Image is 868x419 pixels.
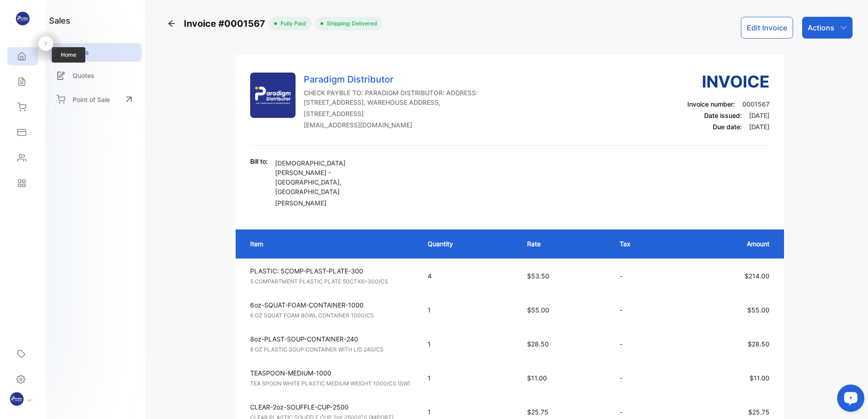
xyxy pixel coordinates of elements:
[52,47,85,63] span: Home
[802,17,853,39] button: Actions
[747,306,769,314] span: $55.00
[73,95,110,104] p: Point of Sale
[713,123,742,131] span: Due date:
[49,43,142,62] a: Sales
[527,374,547,382] span: $11.00
[527,239,602,248] p: Rate
[250,239,409,248] p: Item
[687,69,769,94] h3: Invoice
[742,100,769,108] span: 0001567
[620,339,668,349] p: -
[250,380,411,388] p: TEA SPOON WHITE PLASTIC MEDIUM WEIGHT 1000/CS (SW)
[745,272,769,280] span: $214.00
[750,374,769,382] span: $11.00
[323,19,377,28] span: Shipping: Delivered
[49,66,142,85] a: Quotes
[250,156,268,166] p: Bill to:
[749,123,769,131] span: [DATE]
[304,120,478,130] p: [EMAIL_ADDRESS][DOMAIN_NAME]
[250,266,411,276] p: PLASTIC: 5COMP-PLAST-PLATE-300
[250,278,411,286] p: 5 COMPARTMENT PLASTIC PLATE 50CTX6=300/CS
[49,89,142,109] a: Point of Sale
[10,392,24,406] img: profile
[748,408,769,416] span: $25.75
[16,12,30,25] img: logo
[277,19,306,28] span: fully paid
[250,312,411,320] p: 6 OZ SQUAT FOAM BOWL CONTAINER 1000/CS
[184,17,269,30] span: Invoice #0001567
[428,373,509,383] p: 1
[527,408,548,416] span: $25.75
[250,402,411,412] p: CLEAR-2oz-SOUFFLE-CUP-2500
[250,346,411,354] p: 8 OZ PLASTIC SOUP CONTAINER WITH LID 240/CS
[620,239,668,248] p: Tax
[527,340,549,348] span: $28.50
[428,305,509,315] p: 1
[428,239,509,248] p: Quantity
[428,339,509,349] p: 1
[620,407,668,417] p: -
[808,22,834,33] p: Actions
[73,71,94,80] p: Quotes
[686,239,769,248] p: Amount
[620,373,668,383] p: -
[250,368,411,378] p: TEASPOON-MEDIUM-1000
[741,17,793,39] button: Edit Invoice
[304,109,478,118] p: [STREET_ADDRESS]
[250,334,411,344] p: 8oz-PLAST-SOUP-CONTAINER-240
[830,381,868,419] iframe: LiveChat chat widget
[687,100,735,108] span: Invoice number:
[749,112,769,119] span: [DATE]
[49,15,70,27] h1: sales
[275,158,380,196] p: [DEMOGRAPHIC_DATA][PERSON_NAME] - [GEOGRAPHIC_DATA], [GEOGRAPHIC_DATA]
[428,407,509,417] p: 1
[428,271,509,281] p: 4
[250,73,296,118] img: Company Logo
[527,306,549,314] span: $55.00
[620,271,668,281] p: -
[748,340,769,348] span: $28.50
[250,300,411,310] p: 6oz-SQUAT-FOAM-CONTAINER-1000
[620,305,668,315] p: -
[304,88,478,107] p: CHECK PAYBLE TO: PARADIGM DISTRIBUTOR: ADDRESS: [STREET_ADDRESS], WAREHOUSE ADDRESS,
[275,198,380,208] p: [PERSON_NAME]
[527,272,549,280] span: $53.50
[704,112,742,119] span: Date issued:
[304,73,478,86] p: Paradigm Distributor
